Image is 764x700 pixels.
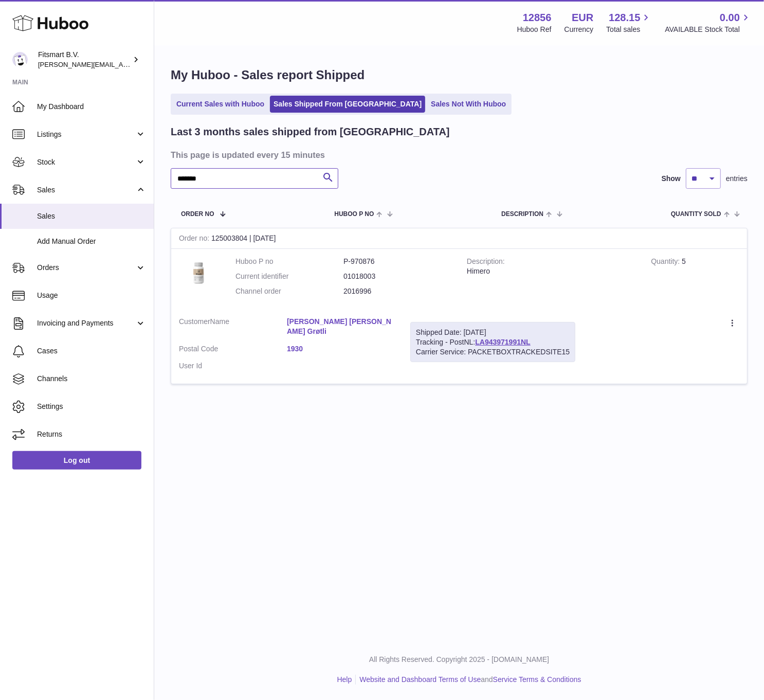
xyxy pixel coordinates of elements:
span: Cases [37,346,146,356]
a: Sales Shipped From [GEOGRAPHIC_DATA] [270,96,425,113]
a: Sales Not With Huboo [427,96,510,113]
div: Huboo Ref [517,25,552,34]
span: Usage [37,291,146,300]
dd: P-970876 [343,257,451,266]
span: Customer [179,317,210,326]
div: 125003804 | [DATE] [171,228,747,249]
span: Channels [37,374,146,384]
a: Help [337,675,352,684]
strong: Quantity [651,257,682,268]
span: Invoicing and Payments [37,318,135,328]
dt: Channel order [235,286,343,296]
span: 128.15 [609,11,640,25]
dd: 01018003 [343,272,451,281]
a: Current Sales with Huboo [173,96,268,113]
span: Sales [37,211,146,221]
img: 128561711358723.png [179,257,220,287]
span: My Dashboard [37,102,146,112]
span: Returns [37,429,146,439]
a: 128.15 Total sales [606,11,652,34]
span: Orders [37,263,135,273]
a: LA943971991NL [475,338,530,346]
dt: User Id [179,361,287,371]
dt: Huboo P no [235,257,343,266]
span: Sales [37,185,135,195]
a: [PERSON_NAME] [PERSON_NAME] Grøtli [287,317,395,336]
h3: This page is updated every 15 minutes [171,149,745,160]
a: Service Terms & Conditions [493,675,581,684]
div: Fitsmart B.V. [38,50,131,69]
h2: Last 3 months sales shipped from [GEOGRAPHIC_DATA] [171,125,450,139]
strong: Description [467,257,505,268]
h1: My Huboo - Sales report Shipped [171,67,748,83]
span: Add Manual Order [37,237,146,246]
dt: Current identifier [235,272,343,281]
span: Stock [37,157,135,167]
a: Log out [12,451,141,470]
dt: Postal Code [179,344,287,356]
img: jonathan@leaderoo.com [12,52,28,67]
strong: EUR [572,11,593,25]
div: Currency [565,25,594,34]
span: Quantity Sold [671,211,721,218]
li: and [356,675,581,685]
span: Settings [37,402,146,411]
a: 0.00 AVAILABLE Stock Total [665,11,752,34]
span: entries [726,174,748,184]
td: 5 [643,249,747,309]
div: Himero [467,266,635,276]
a: 1930 [287,344,395,354]
span: Total sales [606,25,652,34]
span: Order No [181,211,214,218]
p: All Rights Reserved. Copyright 2025 - [DOMAIN_NAME] [162,655,756,665]
strong: 12856 [523,11,552,25]
div: Tracking - PostNL: [410,322,575,363]
div: Shipped Date: [DATE] [416,328,570,337]
span: 0.00 [720,11,740,25]
dt: Name [179,317,287,339]
label: Show [662,174,681,184]
strong: Order no [179,234,211,245]
span: AVAILABLE Stock Total [665,25,752,34]
span: [PERSON_NAME][EMAIL_ADDRESS][DOMAIN_NAME] [38,60,206,68]
span: Description [501,211,543,218]
span: Listings [37,130,135,139]
span: Huboo P no [334,211,374,218]
dd: 2016996 [343,286,451,296]
a: Website and Dashboard Terms of Use [359,675,481,684]
div: Carrier Service: PACKETBOXTRACKEDSITE15 [416,347,570,357]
